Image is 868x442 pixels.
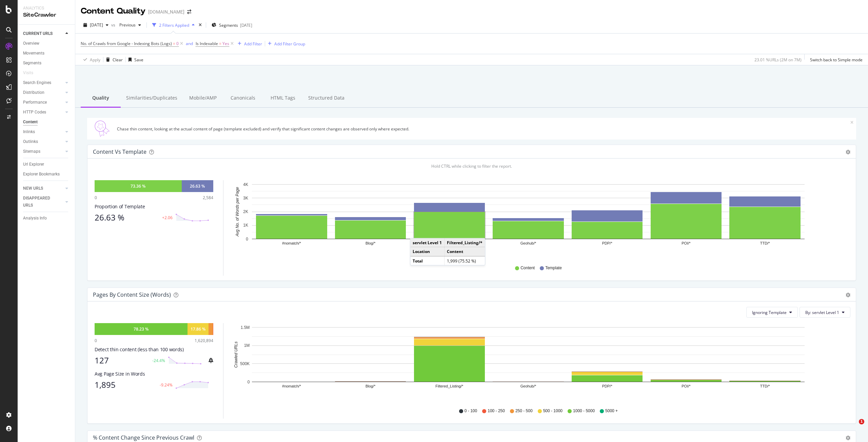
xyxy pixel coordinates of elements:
div: Explorer Bookmarks [23,171,60,178]
svg: A chart. [232,180,846,259]
td: Filtered_Listing/* [445,238,485,247]
span: 100 - 250 [488,408,505,414]
div: arrow-right-arrow-left [187,9,191,14]
td: servlet Level 1 [410,238,445,247]
div: Add Filter [244,41,262,47]
div: Switch back to Simple mode [810,57,863,63]
div: 73.36 % [131,183,145,189]
text: PDP/* [602,241,613,246]
div: Structured Data [303,89,350,108]
span: No. of Crawls from Google - Indexing Bots (Logs) [81,41,172,46]
div: Apply [90,57,100,63]
text: Geohub/* [520,241,536,246]
div: 26.63 % [190,183,205,189]
text: Avg No. of Words per Page [235,187,240,237]
div: 1,620,894 [195,338,213,343]
a: Inlinks [23,128,63,135]
div: 23.01 % URLs ( 2M on 7M ) [754,57,802,63]
div: Movements [23,50,44,57]
text: Blog/* [366,384,376,388]
a: Sitemaps [23,148,63,155]
span: = [173,41,175,46]
div: CURRENT URLS [23,30,53,37]
div: Search Engines [23,79,51,86]
a: Analysis Info [23,215,70,222]
text: TTD/* [760,384,770,388]
span: 1000 - 5000 [573,408,595,414]
iframe: Intercom live chat [845,419,861,435]
span: 5000 + [605,408,618,414]
svg: A chart. [232,323,846,402]
div: Avg Page Size in Words [95,371,213,377]
div: HTML Tags [263,89,303,108]
div: 2,584 [203,195,213,201]
div: and [186,41,193,46]
div: Proportion of Template [95,203,213,210]
div: Url Explorer [23,161,44,168]
div: Detect thin content (less than 100 words) [95,346,213,353]
div: 0 [95,338,97,343]
div: 17.86 % [191,326,205,332]
a: Segments [23,60,70,67]
button: Previous [117,20,144,30]
div: Chase thin content, looking at the actual content of page (template excluded) and verify that sig... [117,126,850,132]
div: bell-plus [209,358,213,363]
a: Overview [23,40,70,47]
div: SiteCrawler [23,11,70,19]
div: 78.23 % [134,326,149,332]
div: % Content Change since Previous Crawl [93,434,194,441]
a: Performance [23,99,63,106]
div: Distribution [23,89,44,96]
button: 2 Filters Applied [150,20,197,30]
td: Content [445,247,485,256]
text: 4K [243,182,248,187]
button: Switch back to Simple mode [807,54,863,65]
a: Outlinks [23,138,63,145]
a: Distribution [23,89,63,96]
div: 26.63 % [95,213,158,222]
button: Ignoring Template [746,307,798,318]
div: Visits [23,69,33,77]
text: 1M [244,343,250,348]
div: Mobile/AMP [183,89,223,108]
span: = [219,41,221,46]
div: Content vs Template [93,148,146,155]
div: Overview [23,40,39,47]
div: Outlinks [23,138,38,145]
text: 2K [243,209,248,214]
a: Search Engines [23,79,63,86]
div: Canonicals [223,89,263,108]
div: Segments [23,60,41,67]
span: Segments [219,22,238,28]
span: Template [545,265,562,271]
button: Add Filter Group [265,40,305,48]
div: times [197,22,203,28]
img: Quality [90,121,114,137]
div: Performance [23,99,47,106]
span: vs [111,22,117,28]
text: PDP/* [602,384,613,388]
span: 0 [176,39,179,48]
div: Clear [113,57,123,63]
div: gear [846,150,850,154]
span: 500 - 1000 [543,408,563,414]
td: Location [410,247,445,256]
a: Url Explorer [23,161,70,168]
div: Quality [81,89,121,108]
text: #nomatch/* [282,384,301,388]
span: By: servlet Level 1 [805,310,839,315]
a: Visits [23,69,40,77]
button: [DATE] [81,20,111,30]
div: Analytics [23,5,70,11]
text: 0 [246,237,248,241]
text: 1.5M [241,325,250,330]
div: NEW URLS [23,185,43,192]
div: -9.24% [160,382,173,388]
text: 500K [240,361,250,366]
div: gear [846,436,850,440]
span: 2025 Aug. 1st [90,22,103,28]
div: Inlinks [23,128,35,135]
span: 250 - 500 [515,408,533,414]
button: Clear [103,54,123,65]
